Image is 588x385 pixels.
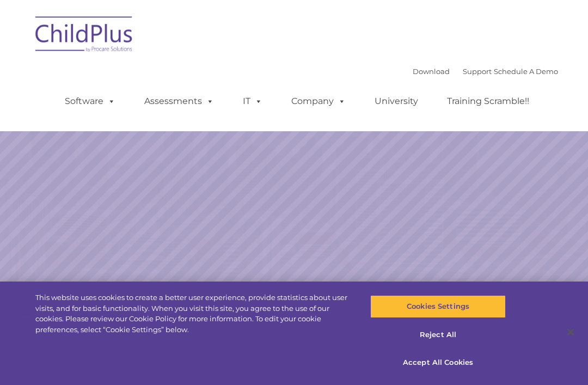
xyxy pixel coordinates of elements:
a: Assessments [133,90,225,112]
button: Cookies Settings [370,295,505,318]
a: Software [54,90,126,112]
font: | [413,67,558,76]
a: Company [280,90,357,112]
a: Learn More [400,175,501,201]
button: Reject All [370,323,505,346]
a: Download [413,67,450,76]
button: Accept All Cookies [370,351,505,374]
img: ChildPlus by Procare Solutions [30,9,139,63]
a: University [364,90,429,112]
button: Close [559,320,583,344]
a: IT [232,90,273,112]
a: Support [463,67,492,76]
a: Schedule A Demo [494,67,558,76]
a: Training Scramble!! [436,90,540,112]
div: This website uses cookies to create a better user experience, provide statistics about user visit... [35,292,353,335]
